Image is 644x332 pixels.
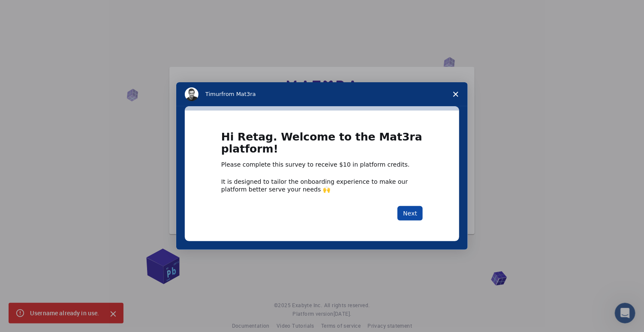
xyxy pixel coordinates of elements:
span: Close survey [444,82,468,106]
div: It is designed to tailor the onboarding experience to make our platform better serve your needs 🙌 [221,178,423,193]
div: Please complete this survey to receive $10 in platform credits. [221,161,423,169]
span: Timur [205,91,221,97]
img: Profile image for Timur [185,87,199,101]
h1: Hi Retag. Welcome to the Mat3ra platform! [221,131,423,161]
span: from Mat3ra [221,91,256,97]
button: Next [397,206,423,221]
span: Assistenza [14,6,55,14]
